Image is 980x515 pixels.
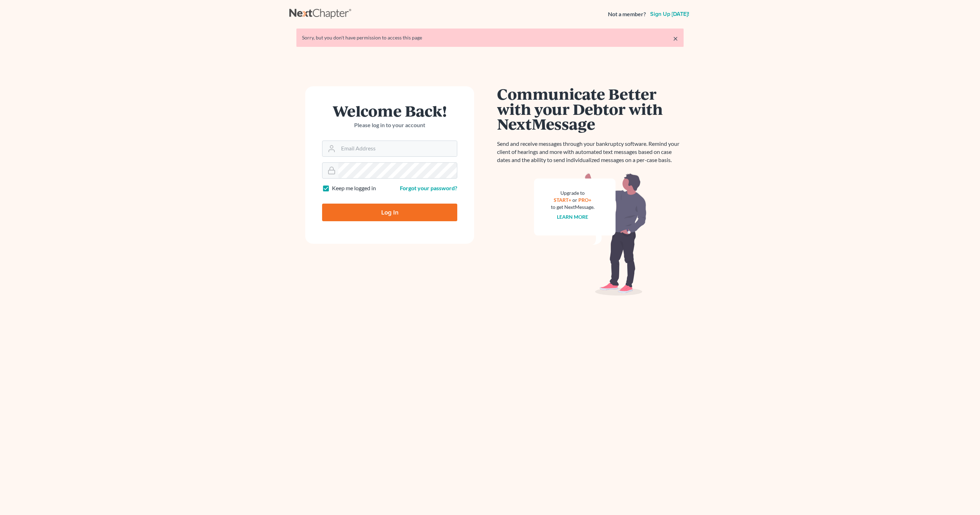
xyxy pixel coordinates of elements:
h1: Welcome Back! [322,103,457,118]
label: Keep me logged in [332,184,376,192]
strong: Not a member? [608,10,646,18]
p: Please log in to your account [322,121,457,129]
p: Send and receive messages through your bankruptcy software. Remind your client of hearings and mo... [497,140,684,164]
a: PRO+ [579,197,592,203]
h1: Communicate Better with your Debtor with NextMessage [497,86,684,131]
a: START+ [554,197,572,203]
a: Forgot your password? [400,185,457,191]
div: Sorry, but you don't have permission to access this page [302,34,678,41]
div: to get NextMessage. [551,204,595,211]
input: Email Address [338,141,457,156]
span: or [573,197,578,203]
a: Learn more [557,214,589,220]
a: Sign up [DATE]! [649,11,691,17]
div: Upgrade to [551,190,595,197]
input: Log In [322,204,457,221]
a: × [673,34,678,43]
img: nextmessage_bg-59042aed3d76b12b5cd301f8e5b87938c9018125f34e5fa2b7a6b67550977c72.svg [534,173,647,296]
